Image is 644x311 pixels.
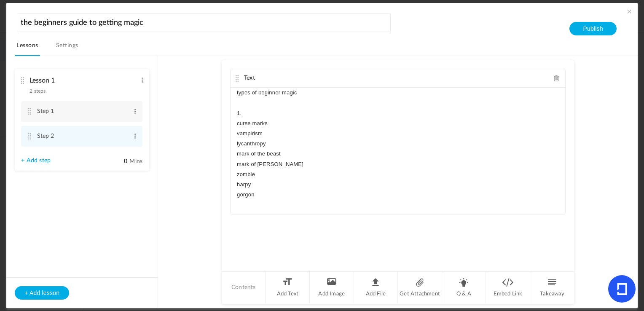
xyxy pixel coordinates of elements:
li: Q & A [442,272,486,303]
p: gorgon [237,190,559,200]
p: harpy [237,180,559,190]
li: Add Text [266,272,310,303]
p: zombie [237,169,559,180]
li: Add Image [310,272,354,303]
p: curse marks [237,118,559,129]
button: Publish [569,22,616,35]
p: vampirism [237,129,559,139]
li: Contents [222,272,266,303]
span: Mins [129,158,142,164]
p: lycanthropy [237,139,559,149]
li: Get Attachment [398,272,442,303]
span: Text [244,75,255,81]
p: types of beginner magic [237,88,559,98]
input: Mins [107,158,128,166]
p: 1. [237,108,559,118]
li: Takeaway [530,272,574,303]
li: Embed Link [486,272,530,303]
p: mark of the beast [237,149,559,159]
li: Add File [354,272,398,303]
p: mark of [PERSON_NAME] [237,159,559,169]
